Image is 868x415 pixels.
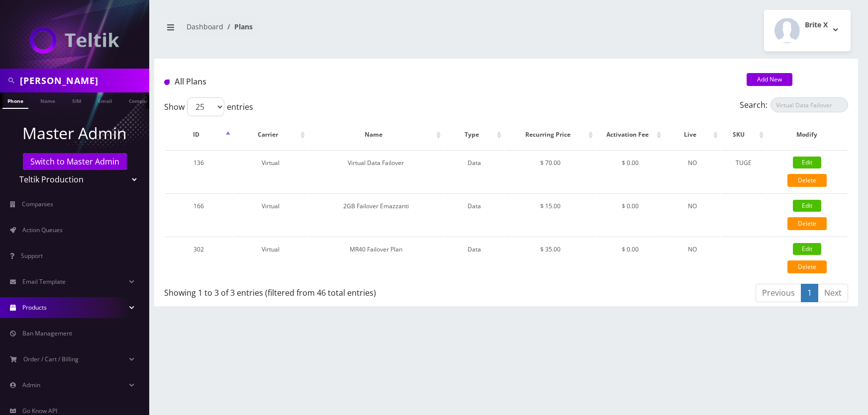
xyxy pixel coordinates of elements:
td: NO [665,237,720,279]
th: Modify [767,120,847,149]
th: Live: activate to sort column ascending [665,120,720,149]
th: Recurring Price: activate to sort column ascending [505,120,595,149]
input: Search in Company [20,71,147,90]
span: Companies [22,200,53,208]
th: Carrier: activate to sort column ascending [234,120,308,149]
span: Ban Management [22,329,72,337]
td: Virtual [234,193,308,236]
td: NO [665,193,720,236]
td: 302 [165,237,233,279]
td: $ 0.00 [596,237,664,279]
td: Virtual Data Failover [308,150,443,192]
a: Email [93,92,117,108]
input: Search: [771,97,848,112]
a: Previous [756,284,801,302]
h2: Brite X [805,21,828,29]
nav: breadcrumb [162,16,499,45]
label: Show entries [164,97,253,116]
td: 2GB Failover Emazzanti [308,193,443,236]
a: Switch to Master Admin [23,153,127,170]
a: SIM [67,92,86,108]
span: Email Template [22,277,66,286]
th: Activation Fee: activate to sort column ascending [596,120,664,149]
a: Delete [787,174,827,187]
a: Delete [787,260,827,273]
td: $ 0.00 [596,193,664,236]
a: Delete [787,217,827,230]
span: Support [21,251,43,260]
td: Virtual [234,237,308,279]
td: 166 [165,193,233,236]
a: Next [818,284,848,302]
a: Add New [747,73,792,86]
td: TUGE [721,150,766,192]
td: Virtual [234,150,308,192]
span: Admin [22,381,40,389]
td: $ 0.00 [596,150,664,192]
img: Teltik Production [30,27,119,54]
a: Edit [793,157,821,168]
th: Type: activate to sort column ascending [444,120,504,149]
span: Order / Cart / Billing [23,355,79,363]
td: 136 [165,150,233,192]
th: SKU: activate to sort column ascending [721,120,766,149]
a: 1 [801,284,818,302]
td: MR40 Failover Plan [308,237,443,279]
li: Plans [223,21,253,32]
span: Action Queues [22,226,63,234]
label: Search: [740,97,848,112]
th: Name: activate to sort column ascending [308,120,443,149]
td: $ 70.00 [505,150,595,192]
td: NO [665,150,720,192]
td: Data [444,237,504,279]
a: Company [124,92,157,108]
select: Showentries [187,97,224,116]
button: Brite X [764,10,851,51]
div: Showing 1 to 3 of 3 entries (filtered from 46 total entries) [164,283,499,299]
span: Go Know API [22,407,57,415]
a: Dashboard [187,22,223,31]
td: $ 15.00 [505,193,595,236]
td: Data [444,193,504,236]
a: Edit [793,200,821,212]
span: Products [22,303,47,312]
h1: All Plans [164,77,732,86]
a: Edit [793,243,821,255]
td: Data [444,150,504,192]
th: ID: activate to sort column descending [165,120,233,149]
a: Name [35,92,60,108]
a: Phone [2,92,28,109]
td: $ 35.00 [505,237,595,279]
